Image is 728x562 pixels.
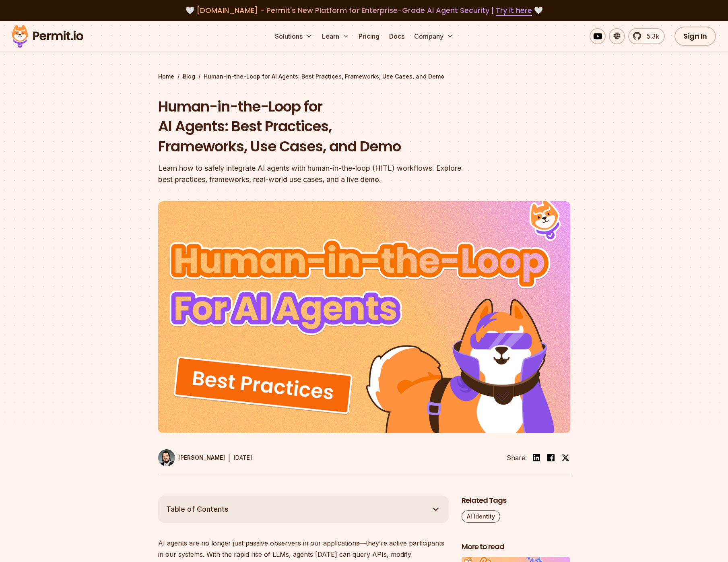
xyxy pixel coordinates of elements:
p: [PERSON_NAME] [178,454,225,462]
span: [DOMAIN_NAME] - Permit's New Platform for Enterprise-Grade AI Agent Security | [196,5,532,15]
img: Permit logo [8,23,87,50]
a: [PERSON_NAME] [158,449,225,466]
a: Sign In [674,27,716,46]
time: [DATE] [233,454,252,461]
img: Human-in-the-Loop for AI Agents: Best Practices, Frameworks, Use Cases, and Demo [158,201,570,433]
button: Solutions [272,28,316,44]
div: Learn how to safely integrate AI agents with human-in-the-loop (HITL) workflows. Explore best pra... [158,163,467,185]
span: 5.3k [642,31,659,41]
div: | [228,453,230,463]
img: facebook [546,453,556,463]
h1: Human-in-the-Loop for AI Agents: Best Practices, Frameworks, Use Cases, and Demo [158,97,467,157]
a: Docs [386,28,408,44]
img: linkedin [532,453,541,463]
a: AI Identity [462,510,500,523]
span: Table of Contents [166,504,229,515]
img: twitter [561,454,569,462]
div: 🤍 🤍 [19,5,709,16]
button: Company [411,28,456,44]
img: Gabriel L. Manor [158,449,175,466]
a: Home [158,72,174,81]
h2: Related Tags [462,496,570,506]
button: Learn [319,28,352,44]
a: Pricing [355,28,383,44]
div: / / [158,72,570,81]
h2: More to read [462,542,570,552]
button: Table of Contents [158,496,449,523]
li: Share: [507,453,527,463]
a: Blog [183,72,195,81]
a: 5.3k [628,28,665,44]
a: Try it here [496,5,532,16]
